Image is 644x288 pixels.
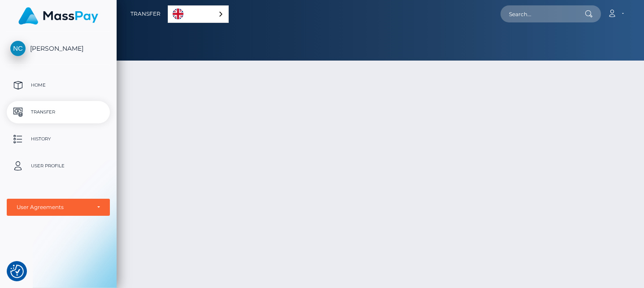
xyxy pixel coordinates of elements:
[168,6,228,22] a: English
[10,79,106,92] p: Home
[10,132,106,146] p: History
[7,199,110,216] button: User Agreements
[168,5,229,23] aside: Language selected: English
[17,204,90,211] div: User Agreements
[168,5,229,23] div: Language
[10,159,106,173] p: User Profile
[7,74,110,96] a: Home
[131,4,161,23] a: Transfer
[10,105,106,119] p: Transfer
[7,44,110,52] span: [PERSON_NAME]
[18,7,98,25] img: MassPay
[7,101,110,123] a: Transfer
[500,5,585,22] input: Search...
[7,128,110,150] a: History
[10,265,24,278] button: Consent Preferences
[7,155,110,177] a: User Profile
[10,265,24,278] img: Revisit consent button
